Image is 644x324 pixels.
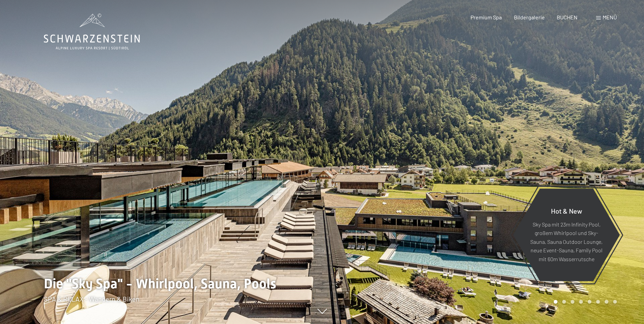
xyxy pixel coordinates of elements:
p: Sky Spa mit 23m Infinity Pool, großem Whirlpool und Sky-Sauna, Sauna Outdoor Lounge, neue Event-S... [530,220,603,263]
a: Hot & New Sky Spa mit 23m Infinity Pool, großem Whirlpool und Sky-Sauna, Sauna Outdoor Lounge, ne... [513,188,620,282]
a: BUCHEN [557,14,577,20]
div: Carousel Page 4 [579,300,583,304]
div: Carousel Page 2 [562,300,566,304]
a: Bildergalerie [514,14,545,20]
div: Carousel Page 3 [571,300,574,304]
div: Carousel Page 8 [613,300,617,304]
div: Carousel Page 7 [605,300,608,304]
div: Carousel Page 6 [596,300,600,304]
span: Menü [603,14,617,20]
span: Hot & New [551,206,582,215]
div: Carousel Page 5 [588,300,591,304]
a: Premium Spa [471,14,502,20]
div: Carousel Pagination [551,300,617,304]
div: Carousel Page 1 (Current Slide) [554,300,557,304]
